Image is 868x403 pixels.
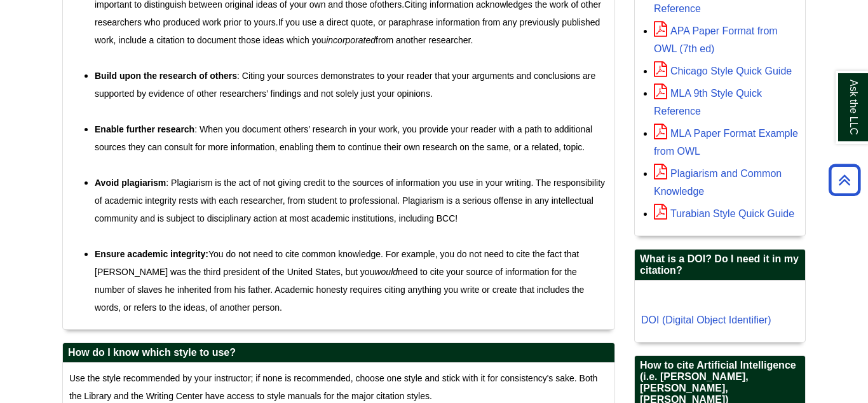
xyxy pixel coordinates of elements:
strong: Enable further research [95,124,194,134]
strong: Avoid plagiarism [95,178,166,188]
h2: How do I know which style to use? [63,343,614,363]
a: APA Paper Format from OWL (7th ed) [654,25,778,54]
a: MLA 9th Style Quick Reference [654,88,762,117]
span: : Citing your sources demonstrates to your reader that your arguments and conclusions are support... [95,71,595,99]
strong: Build upon the research of others [95,71,237,81]
a: MLA Paper Format Example from OWL [654,128,798,157]
span: : When you document others’ research in your work, you provide your reader with a path to additio... [95,124,592,152]
span: You do not need to cite common knowledge. For example, you do not need to cite the fact that [PER... [95,249,584,313]
a: Turabian Style Quick Guide [654,208,794,219]
a: Chicago Style Quick Guide [654,66,792,76]
font: Use the style recommended by your instructor; if none is recommended, choose one style and stick ... [69,373,597,401]
em: would [374,267,398,277]
span: : Plagiarism is the act of not giving credit to the sources of information you use in your writin... [95,178,605,223]
strong: Ensure academic integrity: [95,249,208,259]
em: incorporated [326,35,376,45]
a: Back to Top [824,171,865,188]
a: Plagiarism and Common Knowledge [654,168,782,197]
h2: What is a DOI? Do I need it in my citation? [635,250,805,281]
a: DOI (Digital Object Identifier) [641,315,771,325]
